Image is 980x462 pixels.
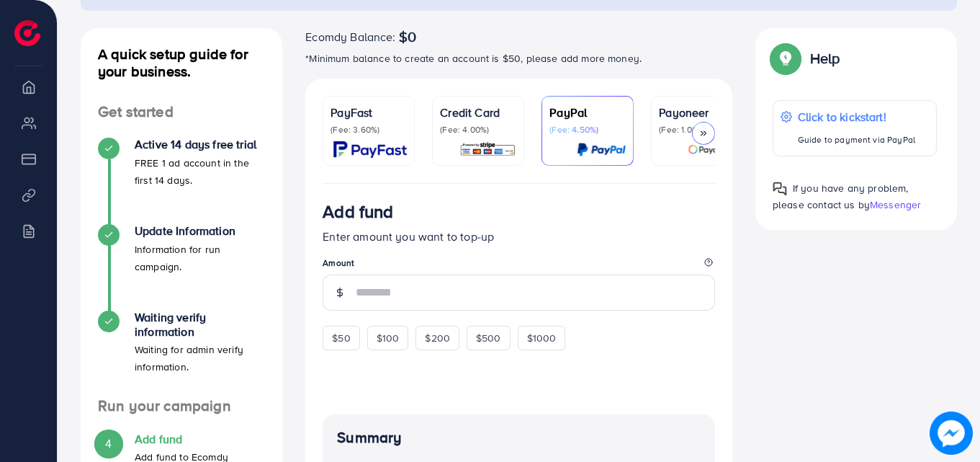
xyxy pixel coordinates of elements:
p: Click to kickstart! [798,108,915,125]
span: $200 [425,331,450,345]
span: 4 [105,435,112,452]
img: card [333,141,407,158]
p: (Fee: 1.00%) [659,124,735,136]
h4: Get started [81,103,282,121]
img: image [930,412,973,455]
span: Messenger [870,197,921,212]
p: *Minimum balance to create an account is $50, please add more money. [305,50,732,67]
p: Payoneer [659,104,735,121]
img: logo [14,20,40,46]
p: PayFast [331,104,407,121]
h3: Add fund [323,201,393,222]
li: Active 14 days free trial [81,138,282,224]
span: $1000 [527,331,557,345]
span: If you have any problem, please contact us by [773,181,909,212]
p: Help [810,50,840,67]
span: $100 [377,331,400,345]
p: Enter amount you want to top-up [323,228,715,245]
p: FREE 1 ad account in the first 14 days. [135,154,265,189]
p: Guide to payment via PayPal [798,131,915,148]
img: card [459,141,516,158]
p: PayPal [549,104,626,121]
h4: Summary [337,429,701,447]
p: (Fee: 3.60%) [331,124,407,136]
img: card [688,141,735,158]
li: Waiting verify information [81,311,282,397]
h4: Active 14 days free trial [135,138,265,151]
h4: A quick setup guide for your business. [81,45,282,80]
p: Waiting for admin verify information. [135,341,265,376]
legend: Amount [323,257,715,275]
img: Popup guide [773,45,799,71]
li: Update Information [81,224,282,311]
p: Information for run campaign. [135,241,265,275]
h4: Add fund [135,432,265,446]
img: Popup guide [773,182,787,196]
h4: Waiting verify information [135,311,265,338]
p: (Fee: 4.50%) [549,124,626,136]
h4: Run your campaign [81,397,282,415]
p: Credit Card [440,104,516,121]
p: (Fee: 4.00%) [440,124,516,136]
span: $500 [476,331,501,345]
span: $0 [399,28,416,45]
span: Ecomdy Balance: [305,28,395,45]
span: $50 [332,331,350,345]
img: card [577,141,626,158]
h4: Update Information [135,224,265,238]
